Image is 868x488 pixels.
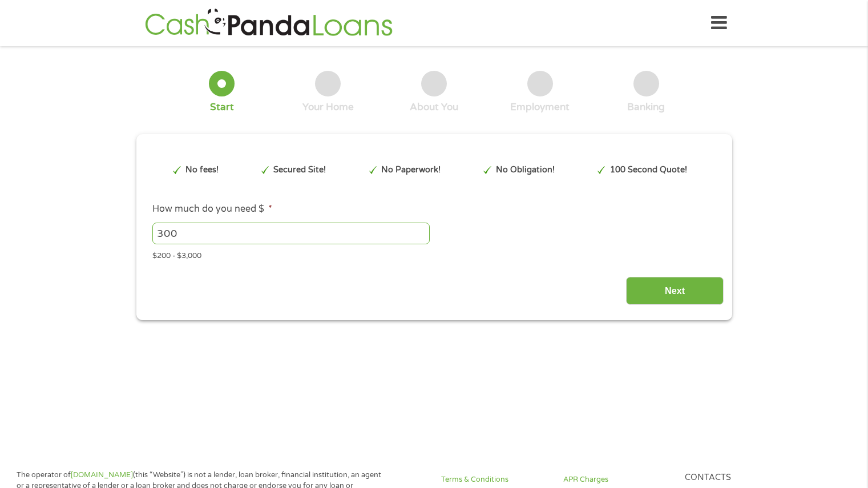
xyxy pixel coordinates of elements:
[302,101,354,114] div: Your Home
[152,247,715,262] div: $200 - $3,000
[496,164,555,176] p: No Obligation!
[610,164,687,176] p: 100 Second Quote!
[71,470,133,479] a: [DOMAIN_NAME]
[152,203,272,215] label: How much do you need $
[441,474,550,485] a: Terms & Conditions
[210,101,234,114] div: Start
[685,473,793,483] h4: Contacts
[563,474,672,485] a: APR Charges
[410,101,458,114] div: About You
[627,101,665,114] div: Banking
[381,164,441,176] p: No Paperwork!
[185,164,219,176] p: No fees!
[142,7,396,39] img: GetLoanNow Logo
[626,277,724,305] input: Next
[510,101,570,114] div: Employment
[273,164,326,176] p: Secured Site!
